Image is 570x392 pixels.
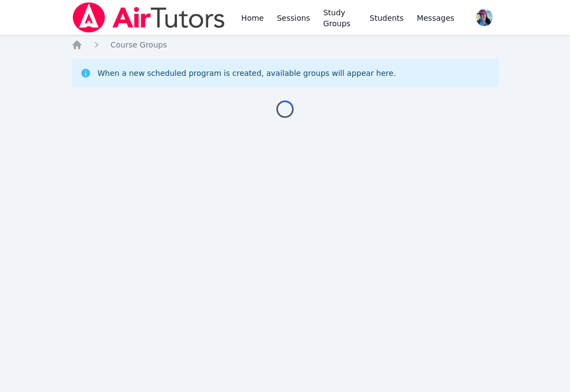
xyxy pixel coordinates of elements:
a: Course Groups [111,39,167,50]
div: When a new scheduled program is created, available groups will appear here. [98,68,396,79]
nav: Breadcrumb [72,39,499,50]
span: Messages [417,13,454,23]
span: Course Groups [111,40,167,49]
img: Air Tutors [72,2,226,33]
